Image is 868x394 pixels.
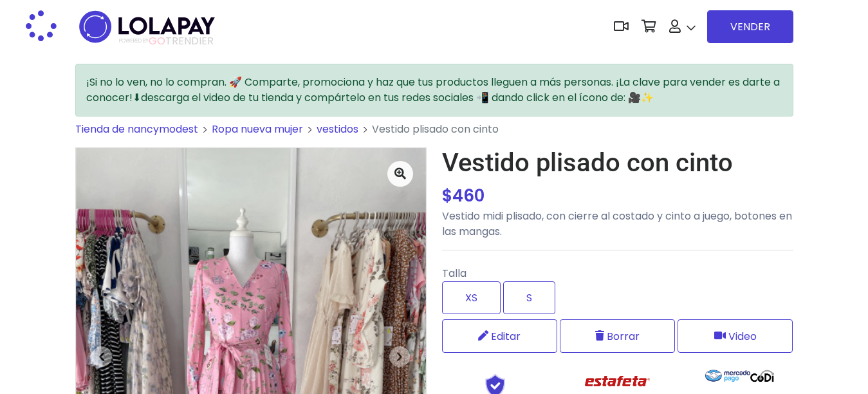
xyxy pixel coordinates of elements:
[491,328,521,344] span: Editar
[503,281,555,314] label: S
[75,6,219,47] img: logo
[75,122,793,147] nav: breadcrumb
[442,209,793,239] p: Vestido midi plisado, con cierre al costado y cinto a juego, botones en las mangas.
[452,184,485,207] span: 460
[442,261,793,319] div: Talla
[149,33,165,48] span: GO
[607,328,640,344] span: Borrar
[75,122,198,136] a: Tienda de nancymodest
[442,281,501,314] label: XS
[442,319,557,353] a: Editar
[86,75,780,105] span: ¡Si no lo ven, no lo compran. 🚀 Comparte, promociona y haz que tus productos lleguen a más person...
[707,10,793,43] a: VENDER
[119,37,149,44] span: POWERED BY
[442,183,793,209] div: $
[560,319,675,353] button: Borrar
[678,319,793,353] button: Video
[372,122,499,136] span: Vestido plisado con cinto
[212,122,303,136] a: Ropa nueva mujer
[119,35,214,47] span: TRENDIER
[317,122,358,136] a: vestidos
[750,363,774,389] img: Codi Logo
[442,147,793,178] h1: Vestido plisado con cinto
[705,363,751,389] img: Mercado Pago Logo
[728,328,757,344] span: Video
